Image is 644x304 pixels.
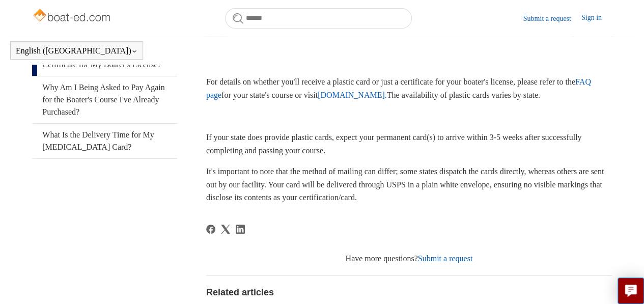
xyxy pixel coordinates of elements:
[32,6,113,26] img: Boat-Ed Help Center home page
[206,77,591,99] a: FAQ page
[206,165,612,204] p: It's important to note that the method of mailing can differ; some states dispatch the cards dire...
[206,253,612,265] div: Have more questions?
[225,8,412,29] input: Search
[16,46,137,56] button: English ([GEOGRAPHIC_DATA])
[206,286,612,299] h2: Related articles
[581,12,612,24] a: Sign in
[206,75,612,101] p: For details on whether you'll receive a plastic card or just a certificate for your boater's lice...
[32,124,177,158] a: What Is the Delivery Time for My [MEDICAL_DATA] Card?
[221,225,230,234] svg: Share this page on X Corp
[206,225,215,234] svg: Share this page on Facebook
[523,13,581,24] a: Submit a request
[236,225,245,234] a: LinkedIn
[206,131,612,157] p: If your state does provide plastic cards, expect your permanent card(s) to arrive within 3-5 week...
[221,225,230,234] a: X Corp
[206,225,215,234] a: Facebook
[318,91,387,99] a: [DOMAIN_NAME].
[236,225,245,234] svg: Share this page on LinkedIn
[32,76,177,123] a: Why Am I Being Asked to Pay Again for the Boater's Course I've Already Purchased?
[618,278,644,304] button: Live chat
[418,254,473,263] a: Submit a request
